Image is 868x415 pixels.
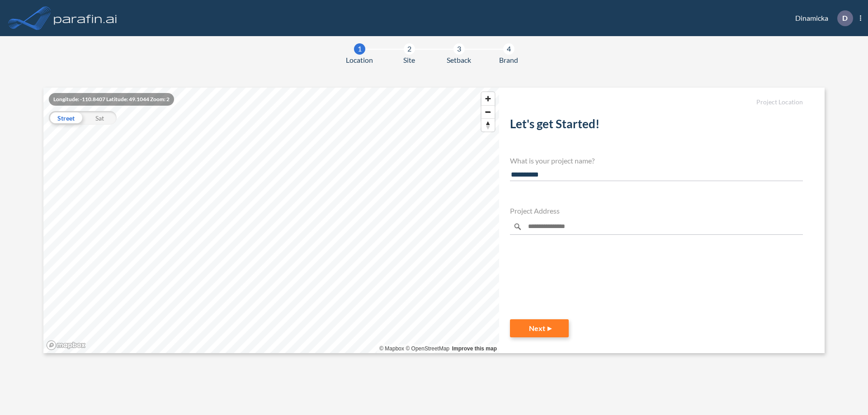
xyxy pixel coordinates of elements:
a: Improve this map [452,345,497,352]
button: Next [510,319,569,337]
h2: Let's get Started! [510,117,803,135]
img: logo [52,9,119,27]
div: 2 [404,43,415,55]
div: 3 [453,43,465,55]
a: Mapbox [379,345,404,352]
button: Zoom out [481,105,495,118]
span: Location [346,55,373,65]
button: Reset bearing to north [481,118,495,131]
span: Reset bearing to north [481,119,495,131]
span: Site [403,55,415,65]
div: 4 [503,43,514,55]
p: D [842,14,848,22]
span: Setback [447,55,471,65]
h4: Project Address [510,206,803,215]
h4: What is your project name? [510,156,803,165]
span: Brand [499,55,518,65]
div: Longitude: -110.8407 Latitude: 49.1044 Zoom: 2 [49,93,174,106]
button: Zoom in [481,92,495,105]
div: Dinamicka [782,10,861,26]
span: Zoom out [481,106,495,118]
canvas: Map [43,88,499,353]
div: Sat [83,111,117,125]
h5: Project Location [510,98,803,106]
a: Mapbox homepage [46,340,86,350]
input: Enter a location [510,219,803,235]
a: OpenStreetMap [406,345,449,352]
div: Street [49,111,83,125]
div: 1 [354,43,365,55]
